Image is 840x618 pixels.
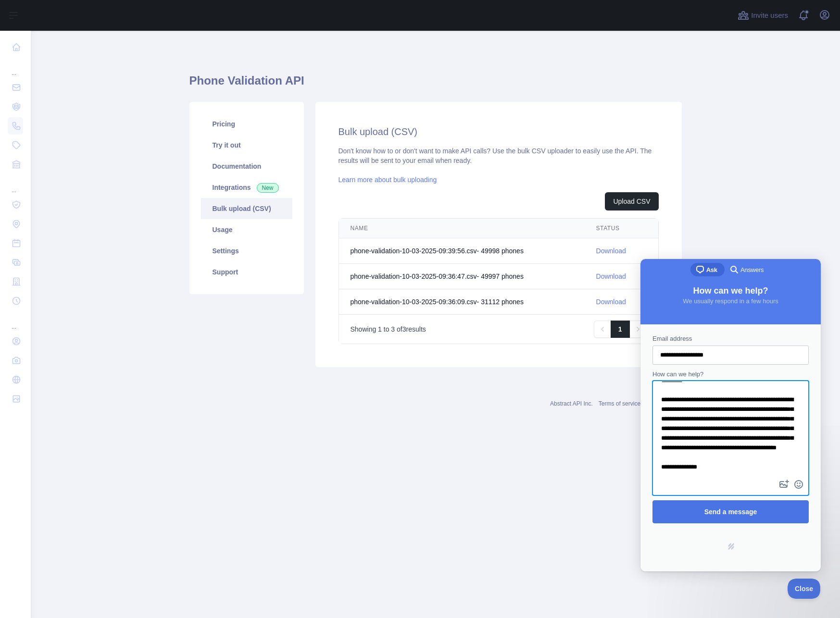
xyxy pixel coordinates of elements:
[550,400,593,407] a: Abstract API Inc.
[201,198,292,219] a: Bulk upload (CSV)
[594,321,647,338] nav: Pagination
[596,247,626,255] a: Download
[201,177,292,198] a: Integrations New
[339,219,585,238] th: NAME
[391,325,395,333] span: 3
[339,146,659,344] div: Don't know how to or don't want to make API calls? Use the bulk CSV uploader to easily use the AP...
[611,321,630,338] a: 1
[585,219,658,238] th: STATUS
[201,219,292,240] a: Usage
[788,579,821,599] iframe: Help Scout Beacon - Close
[201,261,292,283] a: Support
[596,298,626,306] a: Download
[402,325,406,333] span: 3
[751,10,788,21] span: Invite users
[201,113,292,135] a: Pricing
[378,325,382,333] span: 1
[189,73,682,96] h1: Phone Validation API
[599,400,640,407] a: Terms of service
[8,175,23,194] div: ...
[201,135,292,156] a: Try it out
[8,58,23,77] div: ...
[201,156,292,177] a: Documentation
[605,192,658,210] button: Upload CSV
[640,259,821,571] iframe: Help Scout Beacon - Live Chat, Contact Form, and Knowledge Base
[257,183,279,193] span: New
[8,311,23,331] div: ...
[339,289,585,315] td: phone-validation-10-03-2025-09:36:09.csv - 31112 phone s
[351,324,426,334] p: Showing to of results
[736,8,790,23] button: Invite users
[339,176,437,184] a: Learn more about bulk uploading
[339,264,585,289] td: phone-validation-10-03-2025-09:36:47.csv - 49997 phone s
[339,238,585,264] td: phone-validation-10-03-2025-09:39:56.csv - 49998 phone s
[596,272,626,280] a: Download
[339,125,659,138] h2: Bulk upload (CSV)
[201,240,292,261] a: Settings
